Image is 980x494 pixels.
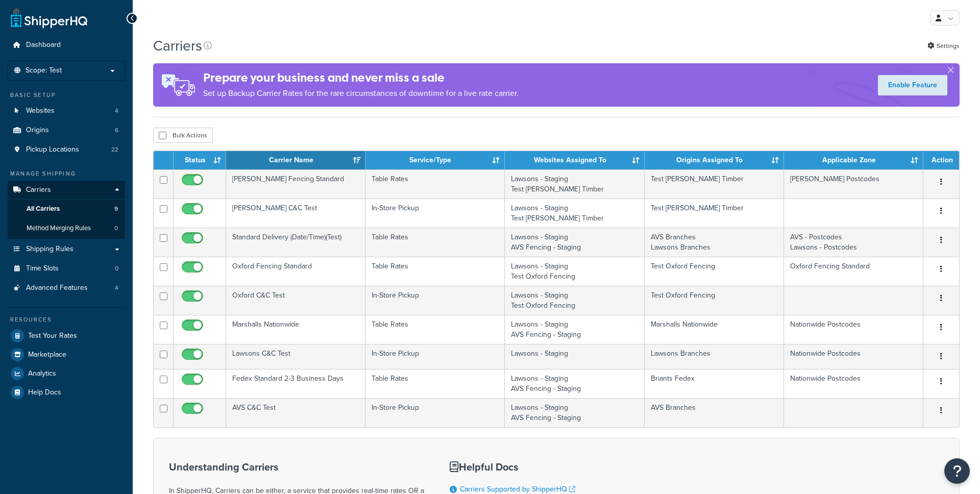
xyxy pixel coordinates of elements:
td: [PERSON_NAME] C&C Test [226,199,365,228]
td: Test [PERSON_NAME] Timber [645,169,784,199]
td: Marshalls Nationwide [645,315,784,344]
span: Dashboard [26,41,61,50]
a: ShipperHQ Home [11,8,87,28]
a: Carriers [8,181,125,200]
span: 4 [115,107,118,115]
span: Websites [26,107,55,115]
div: Manage Shipping [8,169,125,178]
a: Origins 6 [8,121,125,140]
td: AVS Branches [645,398,784,427]
td: Table Rates [365,257,505,286]
th: Carrier Name: activate to sort column ascending [226,151,365,169]
li: Carriers [8,181,125,239]
li: Origins [8,121,125,140]
li: Advanced Features [8,279,125,298]
a: All Carriers 9 [8,200,125,218]
span: Method Merging Rules [27,224,91,233]
span: 0 [114,224,118,233]
p: Set up Backup Carrier Rates for the rare circumstances of downtime for a live rate carrier. [203,86,519,101]
span: Shipping Rules [26,245,73,254]
div: Basic Setup [8,91,125,100]
img: ad-rules-rateshop-fe6ec290ccb7230408bd80ed9643f0289d75e0ffd9eb532fc0e269fcd187b520.png [153,63,203,107]
td: Lawsons - Staging AVS Fencing - Staging [505,315,645,344]
span: Origins [26,126,49,135]
td: [PERSON_NAME] Fencing Standard [226,169,365,199]
td: Lawsons - Staging Test [PERSON_NAME] Timber [505,199,645,228]
th: Websites Assigned To: activate to sort column ascending [505,151,645,169]
span: 4 [115,284,118,292]
td: Briants Fedex [645,369,784,398]
td: In-Store Pickup [365,286,505,315]
a: Shipping Rules [8,240,125,259]
td: Marshalls Nationwide [226,315,365,344]
td: Test Oxford Fencing [645,257,784,286]
h1: Carriers [153,36,202,56]
a: Test Your Rates [8,327,125,345]
td: Table Rates [365,169,505,199]
span: 22 [111,145,118,154]
td: Fedex Standard 2-3 Business Days [226,369,365,398]
td: In-Store Pickup [365,398,505,427]
td: Lawsons - Staging AVS Fencing - Staging [505,228,645,257]
td: Test [PERSON_NAME] Timber [645,199,784,228]
td: Table Rates [365,228,505,257]
td: Lawsons C&C Test [226,344,365,369]
span: Help Docs [28,388,61,397]
th: Status: activate to sort column ascending [174,151,226,169]
a: Method Merging Rules 0 [8,219,125,238]
td: Oxford C&C Test [226,286,365,315]
span: 9 [114,205,118,213]
button: Bulk Actions [153,128,213,143]
h4: Prepare your business and never miss a sale [203,69,519,86]
td: [PERSON_NAME] Postcodes [784,169,923,199]
span: Test Your Rates [28,332,77,340]
td: Lawsons - Staging Test Oxford Fencing [505,286,645,315]
span: Advanced Features [26,284,88,292]
span: Analytics [28,369,56,378]
td: Lawsons - Staging [505,344,645,369]
span: Marketplace [28,351,66,359]
a: Advanced Features 4 [8,279,125,298]
td: Lawsons Branches [645,344,784,369]
td: In-Store Pickup [365,344,505,369]
td: AVS C&C Test [226,398,365,427]
td: AVS - Postcodes Lawsons - Postcodes [784,228,923,257]
button: Open Resource Center [944,458,970,484]
li: Time Slots [8,259,125,278]
td: Test Oxford Fencing [645,286,784,315]
th: Origins Assigned To: activate to sort column ascending [645,151,784,169]
span: Time Slots [26,264,59,273]
th: Service/Type: activate to sort column ascending [365,151,505,169]
a: Websites 4 [8,102,125,120]
a: Pickup Locations 22 [8,140,125,159]
span: 6 [115,126,118,135]
th: Action [923,151,959,169]
span: Scope: Test [26,66,62,75]
h3: Helpful Docs [450,461,583,473]
td: Lawsons - Staging AVS Fencing - Staging [505,369,645,398]
li: Method Merging Rules [8,219,125,238]
a: Time Slots 0 [8,259,125,278]
td: Lawsons - Staging AVS Fencing - Staging [505,398,645,427]
td: Table Rates [365,369,505,398]
td: Nationwide Postcodes [784,344,923,369]
td: Table Rates [365,315,505,344]
td: Lawsons - Staging Test [PERSON_NAME] Timber [505,169,645,199]
a: Settings [927,39,960,53]
a: Marketplace [8,345,125,364]
li: All Carriers [8,200,125,218]
a: Dashboard [8,36,125,55]
a: Analytics [8,364,125,383]
td: Lawsons - Staging Test Oxford Fencing [505,257,645,286]
td: Nationwide Postcodes [784,315,923,344]
th: Applicable Zone: activate to sort column ascending [784,151,923,169]
a: Help Docs [8,383,125,402]
span: 0 [115,264,118,273]
span: Pickup Locations [26,145,79,154]
td: Oxford Fencing Standard [226,257,365,286]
